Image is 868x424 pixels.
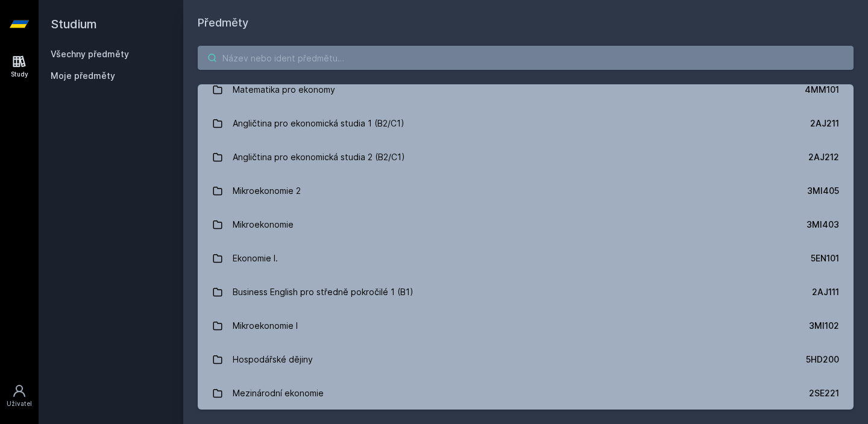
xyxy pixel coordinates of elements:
[233,179,301,203] div: Mikroekonomie 2
[810,117,839,129] div: 2AJ211
[198,376,854,410] a: Mezinárodní ekonomie 2SE221
[806,354,839,366] div: 5HD200
[233,280,414,304] div: Business English pro středně pokročilé 1 (B1)
[809,320,839,332] div: 3MI102
[198,208,854,242] a: Mikroekonomie 3MI403
[233,381,324,405] div: Mezinárodní ekonomie
[198,14,854,31] h1: Předměty
[198,73,854,107] a: Matematika pro ekonomy 4MM101
[233,78,335,102] div: Matematika pro ekonomy
[2,378,36,414] a: Uživatel
[198,46,854,70] input: Název nebo ident předmětu…
[233,246,278,270] div: Ekonomie I.
[233,213,294,237] div: Mikroekonomie
[7,399,32,408] div: Uživatel
[233,145,405,169] div: Angličtina pro ekonomická studia 2 (B2/C1)
[11,70,28,79] div: Study
[51,70,115,82] span: Moje předměty
[198,309,854,343] a: Mikroekonomie I 3MI102
[198,107,854,140] a: Angličtina pro ekonomická studia 1 (B2/C1) 2AJ211
[198,343,854,376] a: Hospodářské dějiny 5HD200
[198,242,854,275] a: Ekonomie I. 5EN101
[233,111,404,136] div: Angličtina pro ekonomická studia 1 (B2/C1)
[51,49,129,59] a: Všechny předměty
[233,348,313,372] div: Hospodářské dějiny
[808,151,839,163] div: 2AJ212
[198,275,854,309] a: Business English pro středně pokročilé 1 (B1) 2AJ111
[807,219,839,231] div: 3MI403
[198,140,854,174] a: Angličtina pro ekonomická studia 2 (B2/C1) 2AJ212
[807,185,839,197] div: 3MI405
[233,314,298,338] div: Mikroekonomie I
[198,174,854,208] a: Mikroekonomie 2 3MI405
[811,252,839,264] div: 5EN101
[805,84,839,96] div: 4MM101
[809,387,839,399] div: 2SE221
[812,286,839,298] div: 2AJ111
[2,48,36,85] a: Study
